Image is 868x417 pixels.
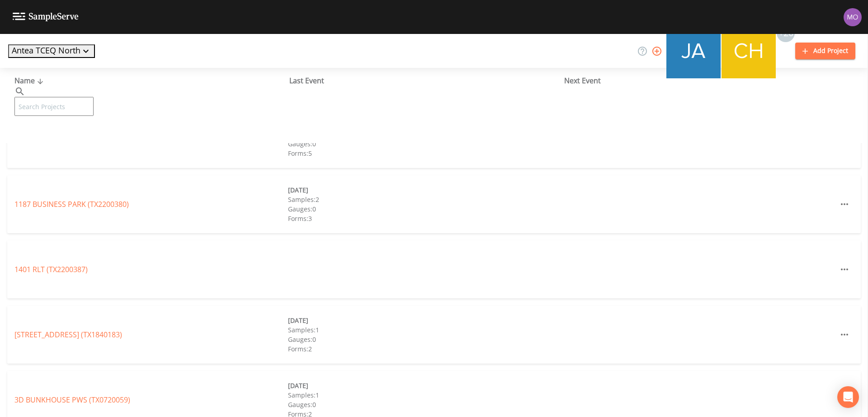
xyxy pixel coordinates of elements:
[288,185,561,195] div: [DATE]
[288,316,561,325] div: [DATE]
[288,214,561,223] div: Forms: 3
[564,75,839,86] div: Next Event
[288,390,561,400] div: Samples: 1
[721,24,776,78] div: Charles Medina
[288,400,561,409] div: Gauges: 0
[288,344,561,354] div: Forms: 2
[289,75,564,86] div: Last Event
[14,264,88,274] a: 1401 RLT (TX2200387)
[844,8,862,26] img: 4e251478aba98ce068fb7eae8f78b90c
[14,97,94,116] input: Search Projects
[288,325,561,335] div: Samples: 1
[14,199,129,209] a: 1187 BUSINESS PARK (TX2200380)
[288,195,561,204] div: Samples: 2
[288,139,561,149] div: Gauges: 0
[795,43,855,59] button: Add Project
[14,76,46,86] span: Name
[13,13,79,21] img: logo
[666,24,721,78] img: 2e773653e59f91cc345d443c311a9659
[8,44,95,58] button: Antea TCEQ North
[722,24,776,78] img: c74b8b8b1c7a9d34f67c5e0ca157ed15
[288,335,561,344] div: Gauges: 0
[14,395,130,405] a: 3D BUNKHOUSE PWS (TX0720059)
[666,24,721,78] div: James Whitmire
[288,204,561,214] div: Gauges: 0
[14,330,122,340] a: [STREET_ADDRESS] (TX1840183)
[837,386,859,408] div: Open Intercom Messenger
[288,149,561,158] div: Forms: 5
[288,381,561,390] div: [DATE]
